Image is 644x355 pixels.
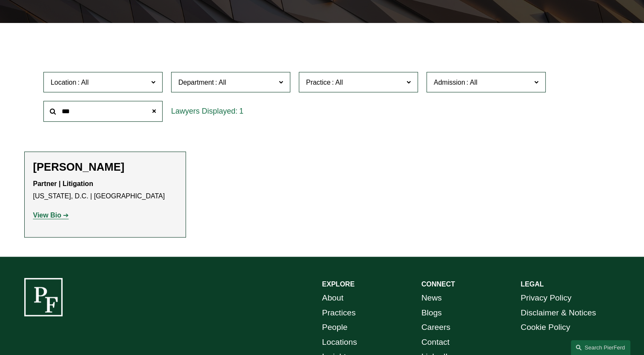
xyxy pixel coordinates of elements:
[421,306,442,321] a: Blogs
[434,79,465,86] span: Admission
[33,178,177,203] p: [US_STATE], D.C. | [GEOGRAPHIC_DATA]
[33,212,69,219] a: View Bio
[51,79,77,86] span: Location
[33,160,177,174] h2: [PERSON_NAME]
[421,320,450,335] a: Careers
[521,291,571,306] a: Privacy Policy
[322,320,348,335] a: People
[322,306,356,321] a: Practices
[421,335,449,350] a: Contact
[306,79,331,86] span: Practice
[322,291,343,306] a: About
[521,306,596,321] a: Disclaimer & Notices
[33,212,61,219] strong: View Bio
[33,180,93,187] strong: Partner | Litigation
[239,107,243,115] span: 1
[571,340,630,355] a: Search this site
[421,291,442,306] a: News
[521,320,570,335] a: Cookie Policy
[178,79,214,86] span: Department
[322,281,355,288] strong: EXPLORE
[521,281,544,288] strong: LEGAL
[421,281,455,288] strong: CONNECT
[322,335,357,350] a: Locations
